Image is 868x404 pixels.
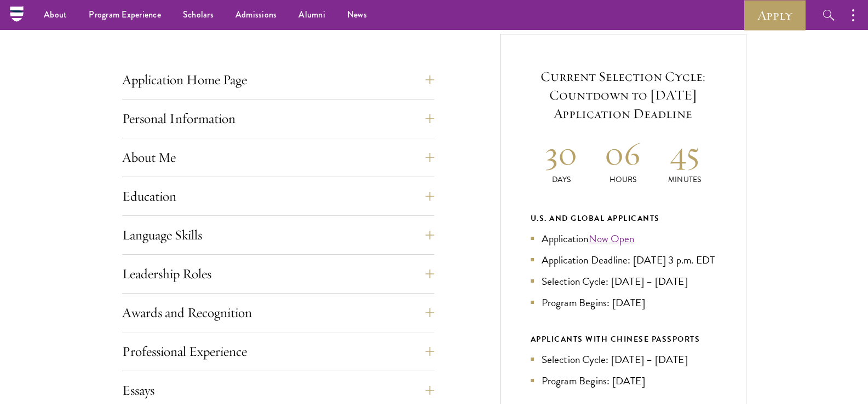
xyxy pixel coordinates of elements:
h5: Current Selection Cycle: Countdown to [DATE] Application Deadline [531,67,716,123]
li: Program Begins: [DATE] [531,295,716,311]
button: Professional Experience [122,338,434,365]
li: Program Begins: [DATE] [531,373,716,389]
h2: 06 [592,133,654,174]
div: U.S. and Global Applicants [531,212,716,225]
button: Application Home Page [122,67,434,93]
button: Essays [122,377,434,403]
button: Leadership Roles [122,261,434,287]
p: Minutes [654,174,716,185]
a: Now Open [589,231,635,247]
button: Awards and Recognition [122,300,434,326]
li: Application Deadline: [DATE] 3 p.m. EDT [531,252,716,268]
h2: 45 [654,133,716,174]
li: Application [531,231,716,247]
button: Personal Information [122,106,434,132]
p: Hours [592,174,654,185]
button: About Me [122,144,434,171]
button: Language Skills [122,222,434,248]
p: Days [531,174,593,185]
div: APPLICANTS WITH CHINESE PASSPORTS [531,332,716,346]
button: Education [122,183,434,209]
h2: 30 [531,133,593,174]
li: Selection Cycle: [DATE] – [DATE] [531,273,716,289]
li: Selection Cycle: [DATE] – [DATE] [531,352,716,367]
